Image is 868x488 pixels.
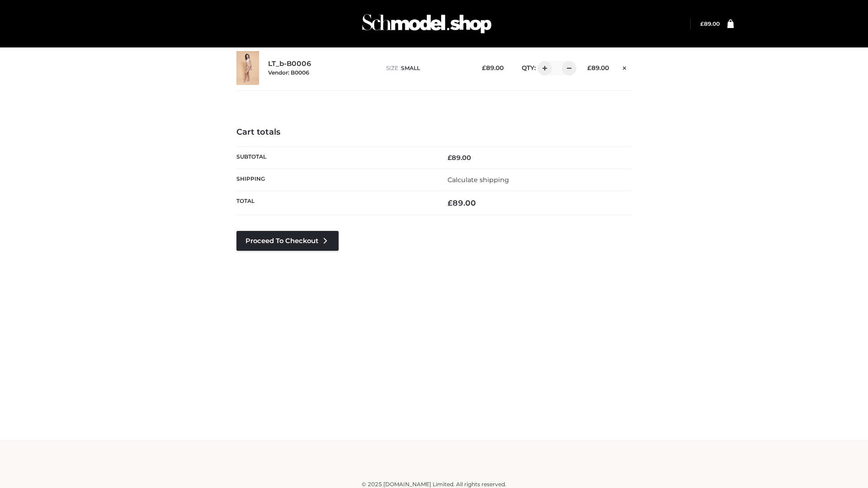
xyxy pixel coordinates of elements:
bdi: 89.00 [587,64,609,71]
bdi: 89.00 [700,20,720,27]
th: Shipping [236,169,434,191]
span: £ [448,154,452,162]
span: £ [448,198,453,207]
th: Subtotal [236,146,434,169]
a: Remove this item [618,61,632,73]
h4: Cart totals [236,127,632,137]
span: SMALL [401,65,420,71]
img: LT_b-B0006 - SMALL [236,51,259,85]
a: £89.00 [700,20,720,27]
span: £ [482,64,486,71]
a: Proceed to Checkout [236,231,339,251]
img: Schmodel Admin 964 [359,6,495,42]
bdi: 89.00 [448,198,476,207]
span: £ [587,64,591,71]
small: Vendor: B0006 [268,69,309,76]
a: LT_b-B0006 [268,60,311,68]
th: Total [236,191,434,215]
bdi: 89.00 [448,154,471,162]
a: Calculate shipping [448,176,509,184]
p: size : [386,64,468,72]
bdi: 89.00 [482,64,504,71]
div: QTY: [513,61,573,75]
span: £ [700,20,704,27]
